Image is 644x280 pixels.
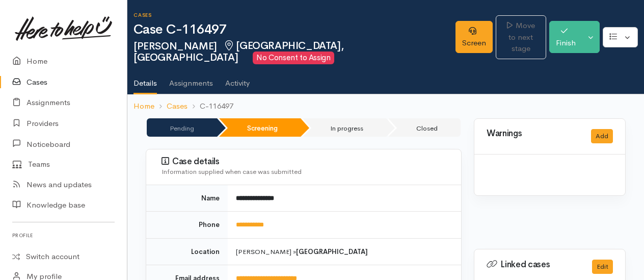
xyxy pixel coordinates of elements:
li: In progress [303,118,387,137]
nav: breadcrumb [127,94,644,118]
td: Name [146,185,228,212]
td: Phone [146,212,228,239]
h6: Profile [12,228,115,242]
h3: Warnings [487,129,579,139]
span: [PERSON_NAME] » [236,247,368,256]
h2: [PERSON_NAME] [133,40,455,65]
b: [GEOGRAPHIC_DATA] [296,247,368,256]
span: [GEOGRAPHIC_DATA], [GEOGRAPHIC_DATA] [133,39,343,64]
a: Activity [225,65,250,94]
h1: Case C-116497 [133,22,455,37]
button: Add [591,129,613,144]
li: Pending [147,118,217,137]
a: Details [133,65,157,95]
td: Location [146,238,228,265]
a: Move to next stage [496,15,546,59]
button: Finish [549,21,582,53]
h3: Linked cases [487,260,580,270]
h3: Case details [162,157,449,167]
a: Cases [167,100,187,112]
div: Information supplied when case was submitted [162,167,449,177]
button: Edit [592,260,613,274]
a: Assignments [169,65,213,94]
h6: Cases [133,12,455,18]
li: C-116497 [187,100,233,112]
a: Screen [455,21,493,53]
li: Screening [219,118,301,137]
a: Home [133,100,154,112]
li: Closed [388,118,461,137]
span: No Consent to Assign [253,52,334,64]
